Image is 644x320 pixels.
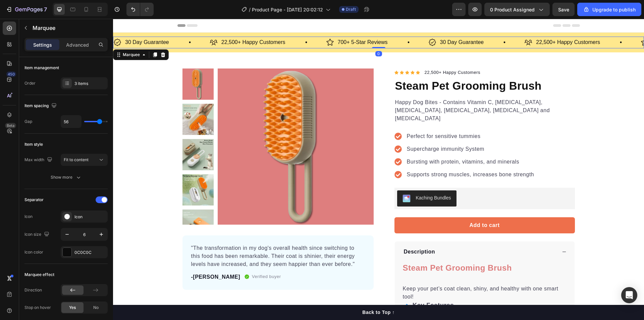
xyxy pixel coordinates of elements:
p: -[PERSON_NAME] [78,254,127,262]
p: Settings [33,41,52,48]
span: / [249,6,251,13]
span: Save [558,7,569,12]
div: Undo/Redo [126,3,154,16]
img: Steam Pet Grooming Brush Petit Topia [69,85,101,116]
button: Save [552,3,575,16]
div: Open Intercom Messenger [621,287,637,303]
div: Marquee [8,33,28,39]
button: Upgrade to publish [577,3,641,16]
button: Kaching Bundles [284,172,343,188]
div: Icon [74,214,106,220]
p: 22,500+ Happy Customers [423,19,487,29]
div: 0 [262,32,269,38]
p: Happy Dog Bites - Contains Vitamin C, [MEDICAL_DATA], [MEDICAL_DATA], [MEDICAL_DATA], [MEDICAL_DA... [282,80,461,104]
iframe: Design area [113,19,644,320]
div: Upgrade to publish [583,6,636,13]
div: Order [24,80,36,86]
div: Icon [24,214,33,220]
div: Back to Top ↑ [249,290,281,297]
p: 30 Day Guarantee [327,19,371,29]
button: 7 [3,3,50,16]
p: 22,500+ Happy Customers [312,50,368,57]
img: Steam Pet Grooming Brush Petit Topia [69,191,101,222]
div: 3 items [74,81,106,87]
div: Marquee effect [24,272,54,278]
span: Fit to content [64,157,89,162]
div: Item spacing [24,101,58,110]
p: Description [291,229,322,237]
div: Show more [51,174,82,181]
div: Separator [24,197,44,203]
p: "The transformation in my dog's overall health since switching to this food has been remarkable. ... [78,225,252,249]
div: Item style [24,141,43,147]
div: 0C0C0C [74,249,106,256]
div: Item management [24,65,59,71]
span: No [93,305,99,311]
p: Marquee [33,24,105,32]
p: Bursting with protein, vitamins, and minerals [294,139,421,147]
img: Steam Pet Grooming Brush Petit Topia [69,50,101,81]
span: Product Page - [DATE] 20:02:12 [252,6,323,13]
div: Max width [24,155,54,165]
div: Gap [24,119,32,125]
input: Auto [61,116,81,128]
span: 0 product assigned [490,6,535,13]
div: Add to cart [357,202,387,211]
p: 7 [44,5,47,13]
p: Keep your pet’s coat clean, shiny, and healthy with one smart tool! [290,267,445,281]
h3: 🔹 Key Features [290,283,341,290]
div: Icon size [24,230,51,239]
p: Supports strong muscles, increases bone strength [294,152,421,160]
div: Icon color [24,249,43,255]
button: Fit to content [61,154,108,166]
h1: Steam Pet Grooming Brush [281,58,462,76]
div: 450 [6,72,16,77]
p: Supercharge immunity System [294,126,421,134]
span: Draft [346,6,356,12]
button: 0 product assigned [484,3,550,16]
strong: Steam Pet Grooming Brush [290,244,399,254]
img: Steam Pet Grooming Brush Petit Topia [105,50,261,206]
div: Kaching Bundles [303,176,338,183]
img: Steam Pet Grooming Brush Petit Topia [69,155,101,187]
p: Verified buyer [139,255,168,261]
p: Advanced [66,41,89,48]
div: Direction [24,287,42,293]
span: Yes [69,305,76,311]
div: Beta [5,123,16,128]
div: Stop on hover [24,305,51,311]
p: 700+ 5-Star Reviews [225,19,275,29]
img: KachingBundles.png [289,176,298,184]
p: Perfect for sensitive tummies [294,113,421,122]
button: Add to cart [281,198,462,215]
img: Steam Pet Grooming Brush Petit Topia [69,120,101,151]
button: Show more [24,171,108,183]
